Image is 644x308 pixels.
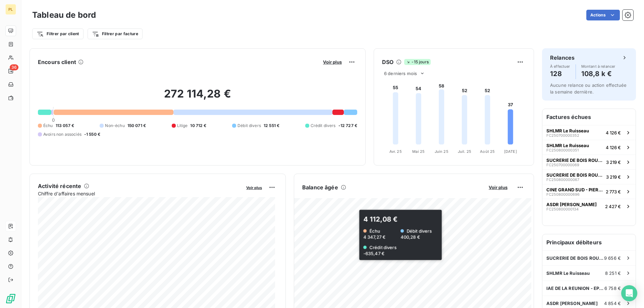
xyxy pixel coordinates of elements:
[586,10,620,20] button: Actions
[542,140,636,155] button: SHLMR Le RuisseauFC2508000003514 126 €
[487,184,509,190] button: Voir plus
[105,123,124,129] span: Non-échu
[88,28,143,39] button: Filtrer par facture
[43,123,53,129] span: Échu
[606,145,621,150] span: 4 126 €
[605,204,621,209] span: 2 427 €
[606,174,621,180] span: 3 219 €
[546,207,579,211] span: FC250800000134
[546,270,590,276] span: SHLMR Le Ruisseau
[542,109,636,125] h6: Factures échues
[581,68,615,79] h4: 108,8 k €
[382,58,393,66] h6: DSO
[546,158,603,163] span: SUCRERIE DE BOIS ROUGE
[604,286,621,291] span: 6 758 €
[127,123,146,129] span: 150 071 €
[384,71,417,76] span: 6 derniers mois
[244,184,264,190] button: Voir plus
[546,178,579,182] span: FC250800000067
[550,82,627,95] span: Aucune relance ou action effectuée la semaine dernière.
[550,54,575,62] h6: Relances
[38,190,241,197] span: Chiffre d'affaires mensuel
[604,301,621,306] span: 4 854 €
[52,117,55,123] span: 0
[32,28,84,39] button: Filtrer par client
[542,199,636,213] button: ASDR [PERSON_NAME]FC2508000001342 427 €
[546,255,604,261] span: SUCRERIE DE BOIS ROUGE
[542,234,636,250] h6: Principaux débiteurs
[546,143,589,148] span: SHLMR Le Ruisseau
[323,59,342,65] span: Voir plus
[550,68,570,79] h4: 128
[542,125,636,140] button: SHLMR Le RuisseauFC2507000003524 126 €
[38,182,81,190] h6: Activité récente
[302,183,338,191] h6: Balance âgée
[190,123,206,129] span: 10 712 €
[38,87,357,107] h2: 272 114,28 €
[480,149,495,154] tspan: Août 25
[264,123,279,129] span: 12 551 €
[412,149,425,154] tspan: Mai 25
[338,123,357,129] span: -12 727 €
[550,64,570,68] span: À effectuer
[546,163,579,167] span: FC250700000069
[435,149,448,154] tspan: Juin 25
[542,155,636,169] button: SUCRERIE DE BOIS ROUGEFC2507000000693 219 €
[581,64,615,68] span: Montant à relancer
[389,149,402,154] tspan: Avr. 25
[606,130,621,135] span: 4 126 €
[404,59,430,65] span: -15 jours
[32,9,96,21] h3: Tableau de bord
[5,4,16,15] div: PL
[542,184,636,199] button: CINE GRAND SUD - PIERREFONDS HOLDING ETHEVEFC2508000006962 773 €
[546,187,603,192] span: CINE GRAND SUD - PIERREFONDS HOLDING ETHEVE
[621,285,637,301] div: Open Intercom Messenger
[546,192,580,196] span: FC250800000696
[606,160,621,165] span: 3 219 €
[604,255,621,261] span: 9 656 €
[56,123,74,129] span: 113 057 €
[504,149,517,154] tspan: [DATE]
[546,172,603,178] span: SUCRERIE DE BOIS ROUGE
[237,123,261,129] span: Débit divers
[5,293,16,304] img: Logo LeanPay
[246,185,262,190] span: Voir plus
[546,202,597,207] span: ASDR [PERSON_NAME]
[84,131,100,137] span: -1 550 €
[546,286,604,291] span: IAE DE LA REUNION - EPSCP
[321,59,344,65] button: Voir plus
[10,64,18,70] span: 36
[542,169,636,184] button: SUCRERIE DE BOIS ROUGEFC2508000000673 219 €
[605,270,621,276] span: 8 251 €
[458,149,471,154] tspan: Juil. 25
[38,58,76,66] h6: Encours client
[489,185,507,190] span: Voir plus
[606,189,621,194] span: 2 773 €
[43,131,82,137] span: Avoirs non associés
[546,128,589,133] span: SHLMR Le Ruisseau
[546,133,579,137] span: FC250700000352
[546,148,579,152] span: FC250800000351
[311,123,336,129] span: Crédit divers
[546,301,598,306] span: ASDR [PERSON_NAME]
[177,123,188,129] span: Litige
